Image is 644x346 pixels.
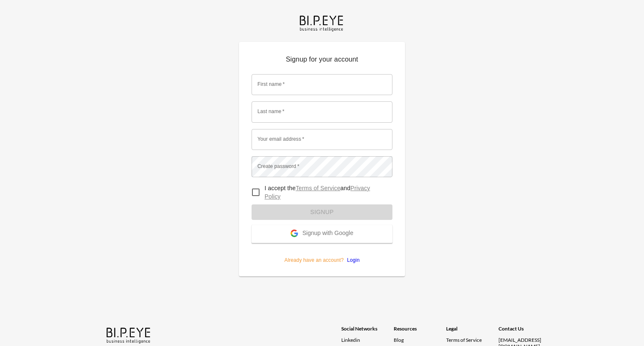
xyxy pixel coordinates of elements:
[296,185,340,191] a: Terms of Service
[446,337,495,343] a: Terms of Service
[105,325,153,344] img: bipeye-logo
[341,325,394,337] div: Social Networks
[252,54,392,68] p: Signup for your account
[446,325,499,337] div: Legal
[394,337,404,343] a: Blog
[252,225,392,243] button: Signup with Google
[341,337,360,343] span: Linkedin
[344,257,360,263] a: Login
[341,337,394,343] a: Linkedin
[394,325,446,337] div: Resources
[252,243,392,264] p: Already have an account?
[499,325,551,337] div: Contact Us
[302,230,353,238] span: Signup with Google
[265,184,386,201] p: I accept the and
[298,13,346,32] img: bipeye-logo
